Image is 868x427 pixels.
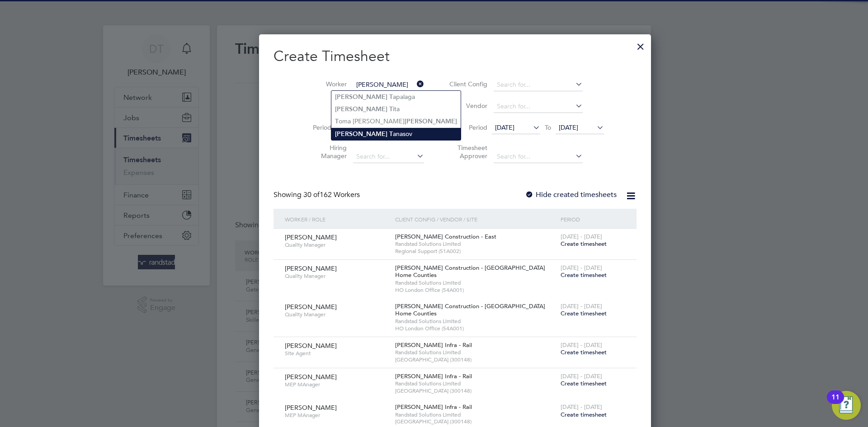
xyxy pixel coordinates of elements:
span: [DATE] [559,123,578,131]
span: [DATE] [495,123,514,131]
h2: Create Timesheet [274,47,637,66]
span: Quality Manager [285,272,388,280]
span: Quality Manager [285,311,388,318]
b: T [389,105,393,113]
label: Period Type [306,123,347,131]
li: apalaga [331,91,461,103]
span: Randstad Solutions Limited [395,279,556,286]
span: Create timesheet [561,380,607,387]
div: 11 [831,397,840,409]
div: Period [558,209,627,230]
label: Worker [306,80,347,88]
b: T [389,130,393,138]
span: [DATE] - [DATE] [561,341,602,349]
span: [GEOGRAPHIC_DATA] (300148) [395,356,556,363]
span: Randstad Solutions Limited [395,411,556,418]
span: [PERSON_NAME] [285,264,337,272]
b: T [335,117,339,125]
span: [PERSON_NAME] Construction - [GEOGRAPHIC_DATA] Home Counties [395,264,545,279]
span: [PERSON_NAME] [285,233,337,241]
span: MEP MAnager [285,381,388,388]
span: HO London Office (54A001) [395,286,556,294]
input: Search for... [353,79,424,91]
span: [GEOGRAPHIC_DATA] (300148) [395,418,556,425]
input: Search for... [494,150,583,163]
label: Vendor [447,102,487,110]
span: Create timesheet [561,271,607,279]
span: [PERSON_NAME] Construction - [GEOGRAPHIC_DATA] Home Counties [395,302,545,318]
span: Site Agent [285,350,388,357]
span: Create timesheet [561,240,607,248]
li: anasov [331,128,461,140]
span: [PERSON_NAME] Infra - Rail [395,403,472,411]
span: [PERSON_NAME] Construction - East [395,233,496,240]
b: [PERSON_NAME] [335,93,387,101]
span: 162 Workers [303,190,360,199]
span: Create timesheet [561,348,607,356]
span: [DATE] - [DATE] [561,264,602,272]
span: [GEOGRAPHIC_DATA] (300148) [395,387,556,394]
div: Worker / Role [283,209,393,230]
span: Create timesheet [561,310,607,317]
span: [DATE] - [DATE] [561,233,602,240]
span: Create timesheet [561,411,607,418]
span: [DATE] - [DATE] [561,403,602,411]
b: [PERSON_NAME] [405,117,457,125]
span: [PERSON_NAME] [285,342,337,350]
span: Randstad Solutions Limited [395,240,556,248]
span: MEP MAnager [285,412,388,419]
label: Hiring Manager [306,144,347,160]
span: [PERSON_NAME] Infra - Rail [395,372,472,380]
span: Randstad Solutions Limited [395,349,556,356]
b: T [389,93,393,101]
div: Showing [274,190,362,200]
input: Search for... [494,100,583,113]
span: Randstad Solutions Limited [395,380,556,387]
span: To [542,122,554,133]
button: Open Resource Center, 11 new notifications [832,391,861,420]
label: Site [306,102,347,110]
span: [DATE] - [DATE] [561,372,602,380]
span: Randstad Solutions Limited [395,318,556,325]
input: Search for... [494,79,583,91]
b: [PERSON_NAME] [335,130,387,138]
span: 30 of [303,190,320,199]
span: [PERSON_NAME] [285,373,337,381]
b: [PERSON_NAME] [335,105,387,113]
span: [PERSON_NAME] [285,404,337,412]
div: Client Config / Vendor / Site [393,209,558,230]
input: Search for... [353,150,424,163]
span: HO London Office (54A001) [395,325,556,332]
li: oma [PERSON_NAME] [331,115,461,127]
span: [PERSON_NAME] [285,303,337,311]
span: Regional Support (51A002) [395,248,556,255]
label: Period [447,123,487,131]
label: Client Config [447,80,487,88]
span: Quality Manager [285,241,388,249]
label: Hide created timesheets [525,190,617,199]
label: Timesheet Approver [447,144,487,160]
span: [PERSON_NAME] Infra - Rail [395,341,472,349]
span: [DATE] - [DATE] [561,302,602,310]
li: ita [331,103,461,115]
